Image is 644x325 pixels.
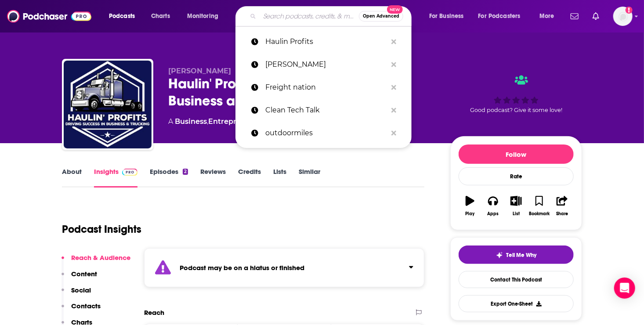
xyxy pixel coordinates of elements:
[429,10,464,22] span: For Business
[613,7,633,26] span: Logged in as roneledotsonRAD
[265,53,387,76] p: Tom Hunt
[144,248,424,287] section: Click to expand status details
[144,308,164,317] h2: Reach
[168,67,231,75] span: [PERSON_NAME]
[614,278,635,299] div: Open Intercom Messenger
[235,30,412,53] a: Haulin Profits
[235,76,412,99] a: Freight nation
[265,122,387,144] p: outdoormiles
[567,9,582,24] a: Show notifications dropdown
[505,190,528,222] button: List
[175,117,207,126] a: Business
[7,8,91,25] img: Podchaser - Follow, Share and Rate Podcasts
[265,76,387,99] p: Freight nation
[103,9,146,23] button: open menu
[273,167,286,188] a: Lists
[180,264,304,272] strong: Podcast may be on a hiatus or finished
[187,10,218,22] span: Monitoring
[235,122,412,144] a: outdoormiles
[62,302,101,318] button: Contacts
[481,190,504,222] button: Apps
[423,9,475,23] button: open menu
[168,116,349,127] div: A podcast
[478,10,521,22] span: For Podcasters
[533,9,565,23] button: open menu
[109,10,135,22] span: Podcasts
[299,167,320,188] a: Similar
[551,190,574,222] button: Share
[62,253,130,270] button: Reach & Audience
[151,10,170,22] span: Charts
[613,7,633,26] img: User Profile
[71,270,97,278] p: Content
[62,223,141,236] h1: Podcast Insights
[62,167,82,188] a: About
[265,30,387,53] p: Haulin Profits
[244,6,420,26] div: Search podcasts, credits, & more...
[150,167,188,188] a: Episodes2
[488,211,499,217] div: Apps
[387,5,403,14] span: New
[363,14,399,18] span: Open Advanced
[207,117,208,126] span: ,
[459,144,574,164] button: Follow
[71,302,101,310] p: Contacts
[450,67,582,121] div: Good podcast? Give it some love!
[200,167,226,188] a: Reviews
[145,9,175,23] a: Charts
[459,167,574,185] div: Rate
[235,53,412,76] a: [PERSON_NAME]
[459,271,574,288] a: Contact This Podcast
[238,167,261,188] a: Credits
[71,253,130,262] p: Reach & Audience
[626,7,633,14] svg: Add a profile image
[613,7,633,26] button: Show profile menu
[265,99,387,122] p: Clean Tech Talk
[496,252,503,259] img: tell me why sparkle
[71,286,91,294] p: Social
[470,107,562,113] span: Good podcast? Give it some love!
[459,190,481,222] button: Play
[62,270,97,286] button: Content
[62,286,91,302] button: Social
[528,190,550,222] button: Bookmark
[64,61,152,148] img: Haulin' Profits: Driving Success in Business and Trucking
[359,11,403,22] button: Open AdvancedNew
[122,169,137,176] img: Podchaser Pro
[529,211,550,217] div: Bookmark
[94,167,137,188] a: InsightsPodchaser Pro
[556,211,568,217] div: Share
[181,9,230,23] button: open menu
[183,169,188,175] div: 2
[473,9,533,23] button: open menu
[208,117,258,126] a: Entrepreneur
[235,99,412,122] a: Clean Tech Talk
[507,252,537,259] span: Tell Me Why
[513,211,520,217] div: List
[539,10,554,22] span: More
[466,211,475,217] div: Play
[459,295,574,312] button: Export One-Sheet
[459,246,574,264] button: tell me why sparkleTell Me Why
[589,9,603,24] a: Show notifications dropdown
[260,9,359,23] input: Search podcasts, credits, & more...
